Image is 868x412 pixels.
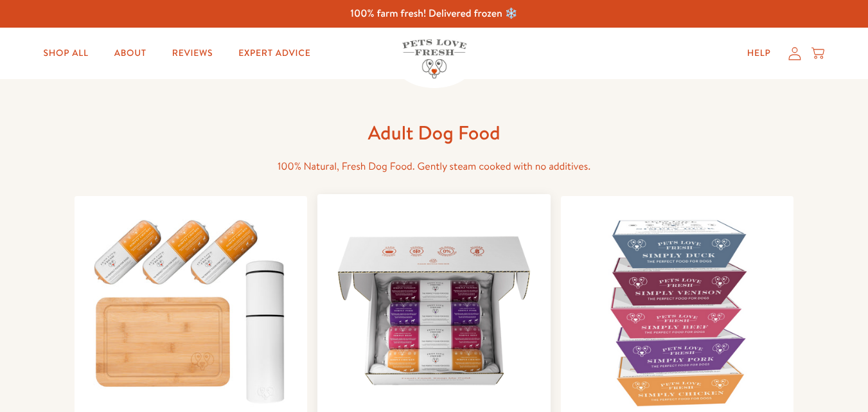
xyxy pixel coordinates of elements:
[737,40,781,66] a: Help
[278,159,590,174] span: 100% Natural, Fresh Dog Food. Gently steam cooked with no additives.
[104,40,157,66] a: About
[402,39,466,78] img: Pets Love Fresh
[228,40,321,66] a: Expert Advice
[229,120,640,145] h1: Adult Dog Food
[33,40,99,66] a: Shop All
[85,206,297,410] img: Taster Pack - Adult
[162,40,223,66] a: Reviews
